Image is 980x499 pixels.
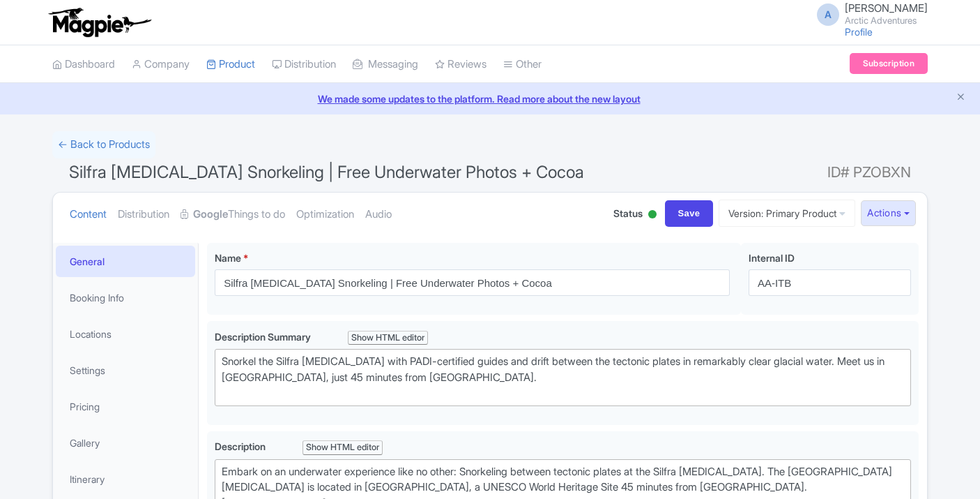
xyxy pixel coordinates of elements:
a: Product [206,45,255,84]
span: Silfra [MEDICAL_DATA] Snorkeling | Free Underwater Photos + Cocoa [69,162,584,182]
span: ID# PZOBXN [827,158,911,186]
a: Distribution [118,193,169,237]
span: Description [215,440,268,452]
span: Name [215,252,241,264]
a: Settings [56,355,195,386]
div: Snorkel the Silfra [MEDICAL_DATA] with PADI-certified guides and drift between the tectonic plate... [222,354,904,401]
span: Status [613,206,643,221]
input: Save [665,200,714,227]
a: Other [503,45,542,84]
a: Pricing [56,391,195,422]
div: Show HTML editor [348,331,428,345]
a: General [56,246,195,277]
a: GoogleThings to do [181,193,285,237]
small: Arctic Adventures [845,16,928,25]
a: Audio [365,193,392,237]
a: Gallery [56,427,195,459]
div: Active [645,204,659,226]
a: Dashboard [52,45,115,84]
span: A [817,3,839,26]
a: Subscription [850,53,928,74]
a: Booking Info [56,282,195,313]
span: [PERSON_NAME] [845,1,928,15]
a: A [PERSON_NAME] Arctic Adventures [809,3,928,25]
span: Description Summary [215,331,313,343]
a: Messaging [353,45,418,84]
a: Reviews [435,45,487,84]
button: Close announcement [956,90,966,106]
a: ← Back to Products [52,131,155,158]
img: logo-ab69f6fb50320c5b225c76a69d11143b.png [45,7,153,38]
a: Locations [56,318,195,350]
a: Company [132,45,190,84]
a: Itinerary [56,463,195,495]
strong: Google [193,207,228,223]
a: We made some updates to the platform. Read more about the new layout [8,91,972,106]
a: Distribution [272,45,336,84]
a: Content [70,193,107,237]
div: Show HTML editor [303,440,383,455]
button: Actions [861,200,916,226]
a: Profile [845,26,873,38]
a: Version: Primary Product [719,200,855,227]
span: Internal ID [749,252,795,264]
a: Optimization [296,193,354,237]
